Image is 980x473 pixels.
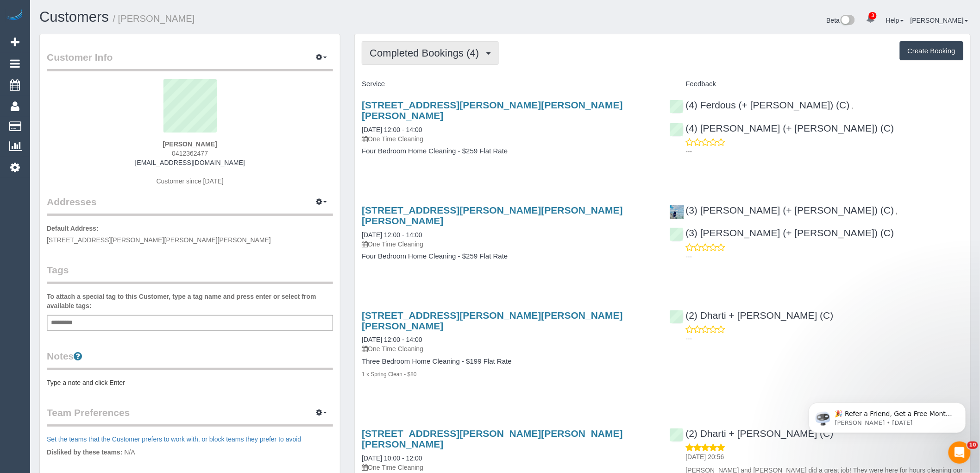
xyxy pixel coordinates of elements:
p: --- [686,252,963,261]
a: [DATE] 12:00 - 14:00 [362,126,422,133]
a: [STREET_ADDRESS][PERSON_NAME][PERSON_NAME][PERSON_NAME] [362,100,623,121]
h4: Feedback [670,80,963,88]
img: (3) Arifin (+ Fatema) (C) [670,205,684,219]
img: Automaid Logo [6,9,24,22]
label: Disliked by these teams: [47,448,122,457]
pre: Type a note and click Enter [47,378,333,387]
a: 3 [861,9,879,30]
p: --- [686,147,963,156]
a: [DATE] 12:00 - 14:00 [362,336,422,343]
iframe: Intercom live chat [949,441,971,464]
span: [STREET_ADDRESS][PERSON_NAME][PERSON_NAME][PERSON_NAME] [47,236,271,244]
img: New interface [840,15,855,27]
legend: Notes [47,349,333,370]
span: 0412362477 [172,150,208,157]
a: [STREET_ADDRESS][PERSON_NAME][PERSON_NAME][PERSON_NAME] [362,310,623,331]
a: [PERSON_NAME] [911,17,968,24]
span: Customer since [DATE] [157,177,224,185]
button: Create Booking [900,41,963,61]
span: Completed Bookings (4) [370,47,484,59]
strong: [PERSON_NAME] [163,140,217,148]
a: (4) [PERSON_NAME] (+ [PERSON_NAME]) (C) [670,123,894,133]
iframe: Intercom notifications message [795,383,980,448]
span: 10 [967,441,978,449]
a: Customers [39,9,109,25]
span: 3 [869,12,877,19]
a: Beta [827,17,855,24]
p: [DATE] 20:56 [686,452,963,461]
p: --- [686,334,963,343]
h4: Service [362,80,655,88]
legend: Customer Info [47,50,333,71]
h4: Four Bedroom Home Cleaning - $259 Flat Rate [362,252,655,260]
a: Set the teams that the Customer prefers to work with, or block teams they prefer to avoid [47,435,301,443]
a: (3) [PERSON_NAME] (+ [PERSON_NAME]) (C) [670,205,894,215]
a: [STREET_ADDRESS][PERSON_NAME][PERSON_NAME][PERSON_NAME] [362,205,623,226]
a: [STREET_ADDRESS][PERSON_NAME][PERSON_NAME][PERSON_NAME] [362,428,623,449]
a: [EMAIL_ADDRESS][DOMAIN_NAME] [135,159,245,166]
span: N/A [124,448,135,456]
small: / [PERSON_NAME] [113,13,195,24]
p: One Time Cleaning [362,134,655,144]
a: Help [886,17,904,24]
h4: Four Bedroom Home Cleaning - $259 Flat Rate [362,147,655,155]
p: One Time Cleaning [362,240,655,249]
span: , [896,208,898,215]
a: (2) Dharti + [PERSON_NAME] (C) [670,428,834,439]
legend: Team Preferences [47,406,333,427]
p: One Time Cleaning [362,344,655,353]
h4: Three Bedroom Home Cleaning - $199 Flat Rate [362,358,655,366]
p: One Time Cleaning [362,463,655,472]
a: (3) [PERSON_NAME] (+ [PERSON_NAME]) (C) [670,227,894,238]
a: (4) Ferdous (+ [PERSON_NAME]) (C) [670,100,850,110]
a: [DATE] 12:00 - 14:00 [362,231,422,239]
a: [DATE] 10:00 - 12:00 [362,454,422,462]
label: To attach a special tag to this Customer, type a tag name and press enter or select from availabl... [47,292,333,310]
a: (2) Dharti + [PERSON_NAME] (C) [670,310,834,321]
legend: Tags [47,263,333,284]
small: 1 x Spring Clean - $80 [362,371,416,378]
span: , [852,102,854,110]
label: Default Address: [47,224,99,233]
button: Completed Bookings (4) [362,41,499,65]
